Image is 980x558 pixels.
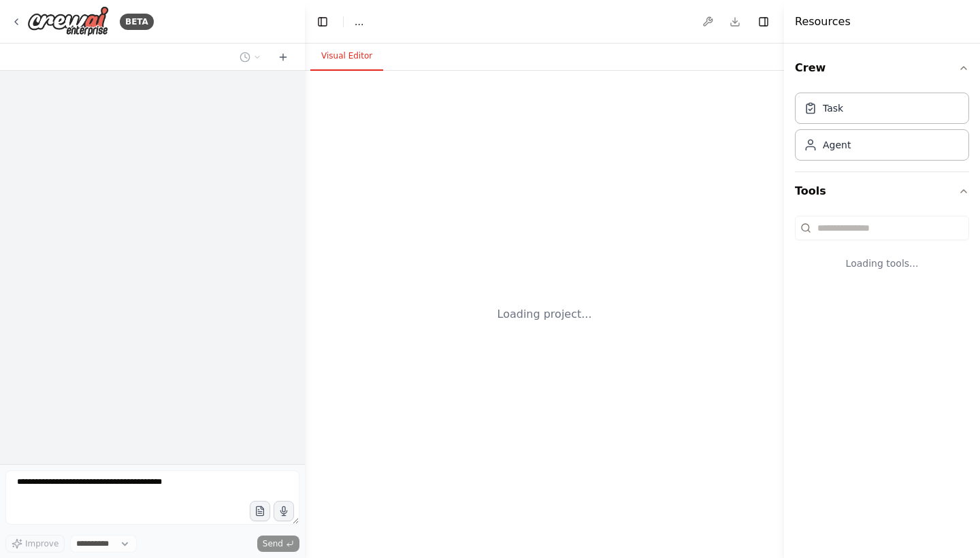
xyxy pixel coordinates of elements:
button: Upload files [250,501,270,521]
div: Loading project... [497,306,592,323]
button: Hide right sidebar [754,12,773,31]
img: Logo [27,6,109,37]
button: Improve [5,535,65,553]
div: Agent [823,138,851,152]
button: Send [257,536,299,552]
span: Send [263,538,283,549]
div: BETA [120,14,154,30]
button: Tools [795,172,969,210]
button: Start a new chat [272,49,294,65]
button: Click to speak your automation idea [274,501,294,521]
h4: Resources [795,14,851,30]
div: Tools [795,210,969,292]
button: Visual Editor [310,42,383,71]
div: Loading tools... [795,246,969,281]
span: Improve [25,538,59,549]
div: Task [823,101,843,115]
button: Crew [795,49,969,87]
button: Hide left sidebar [313,12,332,31]
span: ... [355,15,363,29]
button: Switch to previous chat [234,49,267,65]
nav: breadcrumb [355,15,363,29]
div: Crew [795,87,969,171]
